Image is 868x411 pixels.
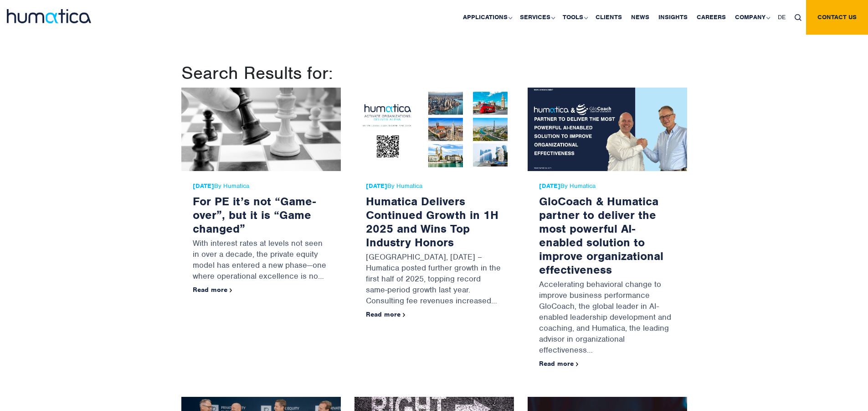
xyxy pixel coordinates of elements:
[193,235,329,286] p: With interest rates at levels not seen in over a decade, the private equity model has entered a n...
[539,276,676,360] p: Accelerating behavioral change to improve business performance GloCoach, the global leader in AI-...
[539,359,579,368] a: Read more
[795,14,801,21] img: search_icon
[193,182,214,190] strong: [DATE]
[230,288,232,292] img: arrowicon
[366,182,503,190] span: By Humatica
[354,88,514,171] img: Humatica Delivers Continued Growth in 1H 2025 and Wins Top Industry Honors
[576,362,579,366] img: arrowicon
[528,88,687,171] img: GloCoach & Humatica partner to deliver the most powerful AI-enabled solution to improve organizat...
[778,13,786,21] span: DE
[366,249,503,311] p: [GEOGRAPHIC_DATA], [DATE] – Humatica posted further growth in the first half of 2025, topping rec...
[366,310,406,318] a: Read more
[403,313,406,317] img: arrowicon
[366,194,498,250] a: Humatica Delivers Continued Growth in 1H 2025 and Wins Top Industry Honors
[181,88,341,171] img: For PE it’s not “Game-over”, but it is “Game changed”
[7,9,91,23] img: logo
[181,62,687,84] h1: Search Results for:
[366,182,387,190] strong: [DATE]
[193,194,316,236] a: For PE it’s not “Game-over”, but it is “Game changed”
[539,182,560,190] strong: [DATE]
[193,182,329,190] span: By Humatica
[539,194,663,277] a: GloCoach & Humatica partner to deliver the most powerful AI-enabled solution to improve organizat...
[193,286,232,294] a: Read more
[539,182,676,190] span: By Humatica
